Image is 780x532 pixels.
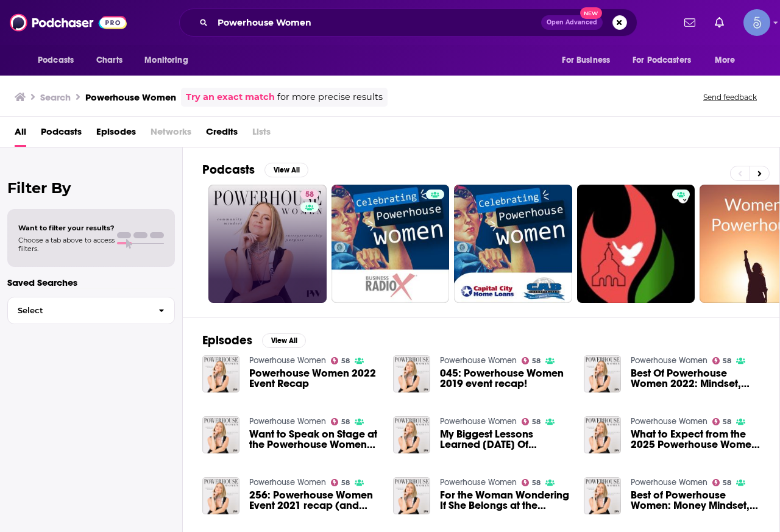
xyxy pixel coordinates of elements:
[631,416,707,427] a: Powerhouse Women
[631,429,760,450] a: What to Expect from the 2025 Powerhouse Women Event (Spoilers Inside!!)
[331,418,350,425] a: 58
[96,52,122,69] span: Charts
[300,190,319,199] a: 58
[631,490,760,511] span: Best of Powerhouse Women: Money Mindset, Building Wealth & Expanding Your Reach
[202,416,239,453] img: Want to Speak on Stage at the Powerhouse Women Event?
[249,416,326,427] a: Powerhouse Women
[393,416,430,453] img: My Biggest Lessons Learned In 5 Years Of Powerhouse Women
[584,355,621,392] img: Best Of Powerhouse Women 2022: Mindset, Affirmations, Money & MORE!
[723,480,731,486] span: 58
[712,357,732,364] a: 58
[29,49,90,72] button: open menu
[743,9,770,36] button: Show profile menu
[522,479,541,486] a: 58
[249,355,326,366] a: Powerhouse Women
[341,419,350,425] span: 58
[580,7,602,19] span: New
[186,90,275,104] a: Try an exact match
[331,479,350,486] a: 58
[723,419,731,425] span: 58
[522,418,541,425] a: 58
[202,162,308,177] a: PodcastsView All
[249,368,378,389] span: Powerhouse Women 2022 Event Recap
[706,49,751,72] button: open menu
[202,355,239,392] img: Powerhouse Women 2022 Event Recap
[631,477,707,488] a: Powerhouse Women
[440,477,517,488] a: Powerhouse Women
[341,480,350,486] span: 58
[18,236,115,253] span: Choose a tab above to access filters.
[715,52,736,69] span: More
[206,122,238,147] a: Credits
[213,13,541,32] input: Search podcasts, credits, & more...
[440,355,517,366] a: Powerhouse Women
[547,20,597,26] span: Open Advanced
[10,11,127,34] img: Podchaser - Follow, Share and Rate Podcasts
[179,9,637,37] div: Search podcasts, credits, & more...
[625,49,709,72] button: open menu
[631,355,707,366] a: Powerhouse Women
[264,163,308,177] button: View All
[85,91,176,103] h3: Powerhouse Women
[532,419,541,425] span: 58
[710,12,729,33] a: Show notifications dropdown
[136,49,204,72] button: open menu
[440,490,569,511] a: For the Woman Wondering If She Belongs at the Powerhouse Women Event
[249,429,378,450] a: Want to Speak on Stage at the Powerhouse Women Event?
[679,12,700,33] a: Show notifications dropdown
[208,185,327,303] a: 58
[252,122,271,147] span: Lists
[8,307,149,314] span: Select
[584,416,621,453] img: What to Expect from the 2025 Powerhouse Women Event (Spoilers Inside!!)
[723,358,731,364] span: 58
[15,122,26,147] a: All
[522,357,541,364] a: 58
[202,333,306,348] a: EpisodesView All
[393,477,430,514] img: For the Woman Wondering If She Belongs at the Powerhouse Women Event
[553,49,625,72] button: open menu
[743,9,770,36] img: User Profile
[393,355,430,392] img: 045: Powerhouse Women 2019 event recap!
[7,297,175,324] button: Select
[38,52,74,69] span: Podcasts
[151,122,191,147] span: Networks
[541,15,603,30] button: Open AdvancedNew
[7,179,175,197] h2: Filter By
[262,333,306,348] button: View All
[96,122,136,147] span: Episodes
[331,357,350,364] a: 58
[202,333,252,348] h2: Episodes
[18,224,115,232] span: Want to filter your results?
[631,368,760,389] span: Best Of Powerhouse Women 2022: Mindset, Affirmations, Money & MORE!
[440,368,569,389] a: 045: Powerhouse Women 2019 event recap!
[532,480,541,486] span: 58
[743,9,770,36] span: Logged in as Spiral5-G1
[202,162,255,177] h2: Podcasts
[700,92,760,102] button: Send feedback
[144,52,188,69] span: Monitoring
[440,416,517,427] a: Powerhouse Women
[277,90,383,104] span: for more precise results
[7,277,175,288] p: Saved Searches
[202,477,239,514] a: 256: Powerhouse Women Event 2021 recap (and some big announcements!!)
[712,479,732,486] a: 58
[341,358,350,364] span: 58
[249,490,378,511] a: 256: Powerhouse Women Event 2021 recap (and some big announcements!!)
[41,122,82,147] a: Podcasts
[305,189,314,201] span: 58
